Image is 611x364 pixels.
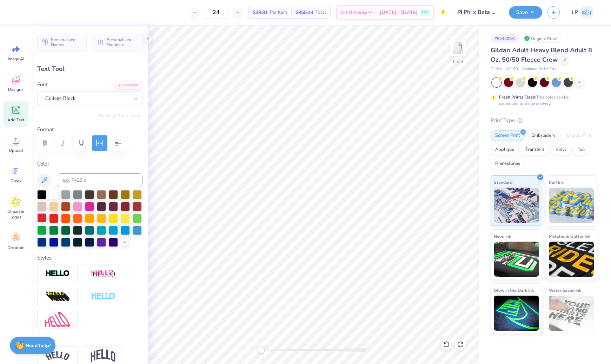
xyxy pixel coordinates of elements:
div: Text Tool [37,64,142,74]
span: Gildan Adult Heavy Blend Adult 8 Oz. 50/50 Fleece Crew [491,46,592,64]
div: Transfers [521,144,549,155]
span: Image AI [8,56,24,62]
span: LP [572,8,578,16]
img: Free Distort [45,312,70,327]
span: Total [316,9,326,16]
img: Stroke [45,270,70,278]
img: Lauren Pevec [580,5,594,19]
div: Digital Print [562,130,596,141]
input: e.g. 7428 c [57,173,142,187]
span: Glow in the Dark Ink [494,287,534,294]
div: Original Proof [522,34,562,43]
span: $39.81 [253,9,268,16]
label: Color [37,160,142,168]
div: Accessibility label [258,346,265,353]
span: Metallic & Glitter Ink [549,232,590,240]
img: Neon Ink [494,242,539,277]
img: Shadow [91,269,115,278]
input: Untitled Design [452,5,504,19]
div: Foil [573,144,589,155]
span: Free [422,10,429,15]
span: Puff Ink [549,178,564,186]
span: Per Item [270,9,287,16]
input: – – [202,6,230,19]
span: Est. Delivery [340,9,367,16]
img: Arch [91,349,115,363]
span: Designs [8,87,24,92]
span: Clipart & logos [4,209,27,220]
button: Personalized Numbers [93,34,142,50]
span: Add Text [7,117,24,123]
img: Standard [494,188,539,223]
img: Glow in the Dark Ink [494,296,539,331]
span: Personalized Names [51,37,82,47]
button: Save [509,6,542,19]
div: Print Type [491,116,597,124]
div: Applique [491,144,519,155]
img: Front [451,41,465,55]
strong: Fresh Prints Flash: [499,94,536,100]
span: [DATE] - [DATE] [380,9,418,16]
label: Shapes [37,336,55,344]
div: Front [453,58,463,65]
label: Format [37,126,142,134]
span: Water based Ink [549,287,581,294]
span: Personalized Numbers [107,37,138,47]
button: Switch to Greek Letters [99,113,142,119]
button: Personalized Names [37,34,87,50]
div: Screen Print [491,130,525,141]
span: Neon Ink [494,232,511,240]
span: Decorate [7,245,24,250]
span: # G180 [505,66,518,72]
label: Font [37,81,48,89]
span: Greek [11,178,21,184]
img: Puff Ink [549,188,594,223]
span: Upload [9,148,23,153]
span: Minimum Order: 24 + [522,66,557,72]
img: Water based Ink [549,296,594,331]
img: Arc [45,351,70,361]
span: Standard [494,178,512,186]
div: Embroidery [527,130,560,141]
span: $955.44 [295,9,313,16]
img: 3D Illusion [45,291,70,302]
div: This color can be expedited for 5 day delivery. [499,94,585,107]
img: Metallic & Glitter Ink [549,242,594,277]
img: Negative Space [91,292,115,301]
label: Styles [37,254,52,262]
div: Vinyl [551,144,571,155]
button: Add Font [114,81,142,90]
div: # 524405A [491,34,519,43]
div: Rhinestones [491,159,525,169]
a: LP [569,5,597,19]
span: Gildan [491,66,502,72]
strong: Need help? [26,342,51,349]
